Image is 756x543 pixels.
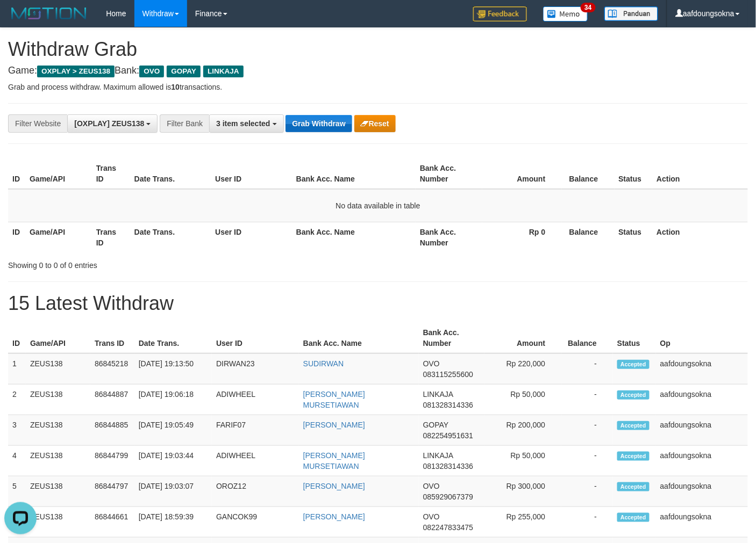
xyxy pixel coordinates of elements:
[562,222,615,252] th: Balance
[212,323,299,353] th: User ID
[134,353,212,385] td: [DATE] 19:13:50
[8,39,748,60] h1: Withdraw Grab
[8,293,748,314] h1: 15 Latest Withdraw
[615,222,653,252] th: Status
[171,83,180,91] strong: 10
[615,158,653,189] th: Status
[26,323,90,353] th: Game/API
[25,222,92,252] th: Game/API
[90,415,134,446] td: 86844885
[581,3,595,12] span: 34
[416,222,482,252] th: Bank Acc. Number
[543,6,588,21] img: Button%20Memo.svg
[90,353,134,385] td: 86845218
[617,452,650,461] span: Accepted
[8,5,90,21] img: MOTION_logo.png
[211,222,292,252] th: User ID
[613,323,656,353] th: Status
[212,476,299,507] td: OROZ12
[8,385,26,415] td: 2
[90,476,134,507] td: 86844797
[216,119,270,128] span: 3 item selected
[92,158,130,189] th: Trans ID
[74,119,144,128] span: [OXPLAY] ZEUS138
[484,353,561,385] td: Rp 220,000
[67,114,158,133] button: [OXPLAY] ZEUS138
[212,353,299,385] td: DIRWAN23
[562,158,615,189] th: Balance
[656,507,748,538] td: aafdoungsokna
[617,513,650,522] span: Accepted
[134,476,212,507] td: [DATE] 19:03:07
[209,114,283,133] button: 3 item selected
[617,482,650,491] span: Accepted
[354,115,396,132] button: Reset
[299,323,419,353] th: Bank Acc. Name
[423,359,440,368] span: OVO
[286,115,352,132] button: Grab Withdraw
[90,385,134,415] td: 86844887
[604,6,658,21] img: panduan.png
[482,158,562,189] th: Amount
[423,493,473,501] span: Copy 085929067379 to clipboard
[134,507,212,538] td: [DATE] 18:59:39
[26,385,90,415] td: ZEUS138
[211,158,292,189] th: User ID
[8,82,748,92] p: Grab and process withdraw. Maximum allowed is transactions.
[561,446,613,476] td: -
[484,476,561,507] td: Rp 300,000
[26,507,90,538] td: ZEUS138
[167,66,201,77] span: GOPAY
[26,415,90,446] td: ZEUS138
[8,222,25,252] th: ID
[423,462,473,470] span: Copy 081328314336 to clipboard
[8,476,26,507] td: 5
[482,222,562,252] th: Rp 0
[423,482,440,490] span: OVO
[303,390,365,409] a: [PERSON_NAME] MURSETIAWAN
[617,390,650,400] span: Accepted
[8,446,26,476] td: 4
[423,451,453,460] span: LINKAJA
[473,6,527,21] img: Feedback.jpg
[656,476,748,507] td: aafdoungsokna
[656,415,748,446] td: aafdoungsokna
[484,507,561,538] td: Rp 255,000
[160,114,209,133] div: Filter Bank
[8,189,748,222] td: No data available in table
[134,385,212,415] td: [DATE] 19:06:18
[139,66,164,77] span: OVO
[212,415,299,446] td: FARIF07
[416,158,482,189] th: Bank Acc. Number
[8,415,26,446] td: 3
[25,158,92,189] th: Game/API
[134,323,212,353] th: Date Trans.
[561,415,613,446] td: -
[561,323,613,353] th: Balance
[423,421,448,429] span: GOPAY
[8,66,748,76] h4: Game: Bank:
[652,158,748,189] th: Action
[561,353,613,385] td: -
[484,446,561,476] td: Rp 50,000
[484,323,561,353] th: Amount
[90,446,134,476] td: 86844799
[130,158,211,189] th: Date Trans.
[303,512,365,521] a: [PERSON_NAME]
[561,385,613,415] td: -
[26,353,90,385] td: ZEUS138
[423,431,473,440] span: Copy 082254951631 to clipboard
[90,323,134,353] th: Trans ID
[423,370,473,379] span: Copy 083115255600 to clipboard
[303,359,344,368] a: SUDIRWAN
[8,114,67,133] div: Filter Website
[134,446,212,476] td: [DATE] 19:03:44
[423,523,473,532] span: Copy 082247833475 to clipboard
[423,390,453,399] span: LINKAJA
[26,446,90,476] td: ZEUS138
[4,4,37,37] button: Open LiveChat chat widget
[652,222,748,252] th: Action
[561,476,613,507] td: -
[37,66,115,77] span: OXPLAY > ZEUS138
[8,323,26,353] th: ID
